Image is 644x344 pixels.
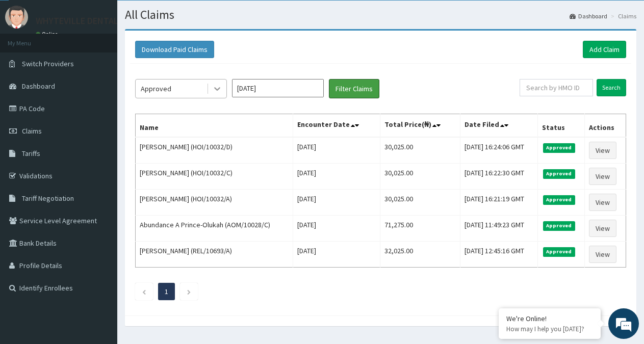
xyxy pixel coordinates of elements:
[293,137,380,164] td: [DATE]
[36,31,60,38] a: Online
[142,287,146,296] a: Previous page
[232,79,324,97] input: Select Month and Year
[506,325,593,333] p: How may I help you today?
[460,114,538,138] th: Date Filed
[53,57,171,70] div: Chat with us now
[589,220,616,237] a: View
[136,137,293,164] td: [PERSON_NAME] (HOI/10032/D)
[293,216,380,242] td: [DATE]
[460,190,538,216] td: [DATE] 16:21:19 GMT
[22,126,42,136] span: Claims
[380,114,460,138] th: Total Price(₦)
[589,142,616,159] a: View
[59,105,141,208] span: We're online!
[570,12,607,20] a: Dashboard
[585,114,626,138] th: Actions
[293,190,380,216] td: [DATE]
[460,164,538,190] td: [DATE] 16:22:30 GMT
[460,137,538,164] td: [DATE] 16:24:06 GMT
[136,114,293,138] th: Name
[5,6,28,29] img: User Image
[136,242,293,268] td: [PERSON_NAME] (REL/10693/A)
[36,16,251,25] p: WHYTEVILLE DENTAL CLINIC AND [GEOGRAPHIC_DATA]
[329,79,379,98] button: Filter Claims
[293,114,380,138] th: Encounter Date
[22,82,55,91] span: Dashboard
[537,114,584,138] th: Status
[543,221,575,230] span: Approved
[136,190,293,216] td: [PERSON_NAME] (HOI/10032/A)
[141,84,171,94] div: Approved
[608,12,636,20] li: Claims
[583,41,626,58] a: Add Claim
[165,287,168,296] a: Page 1 is your current page
[380,242,460,268] td: 32,025.00
[460,242,538,268] td: [DATE] 12:45:16 GMT
[543,143,575,152] span: Approved
[543,247,575,256] span: Approved
[136,164,293,190] td: [PERSON_NAME] (HOI/10032/C)
[520,79,593,96] input: Search by HMO ID
[187,287,191,296] a: Next page
[167,5,192,30] div: Minimize live chat window
[380,190,460,216] td: 30,025.00
[22,194,74,203] span: Tariff Negotiation
[589,168,616,185] a: View
[22,59,74,68] span: Switch Providers
[19,51,41,76] img: d_794563401_company_1708531726252_794563401
[589,246,616,263] a: View
[22,149,40,158] span: Tariffs
[543,169,575,178] span: Approved
[380,137,460,164] td: 30,025.00
[136,216,293,242] td: Abundance A Prince-Olukah (AOM/10028/C)
[125,8,636,21] h1: All Claims
[380,164,460,190] td: 30,025.00
[460,216,538,242] td: [DATE] 11:49:23 GMT
[543,195,575,204] span: Approved
[597,79,626,96] input: Search
[135,41,214,58] button: Download Paid Claims
[293,164,380,190] td: [DATE]
[5,233,194,269] textarea: Type your message and hit 'Enter'
[380,216,460,242] td: 71,275.00
[589,194,616,211] a: View
[293,242,380,268] td: [DATE]
[506,314,593,323] div: We're Online!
